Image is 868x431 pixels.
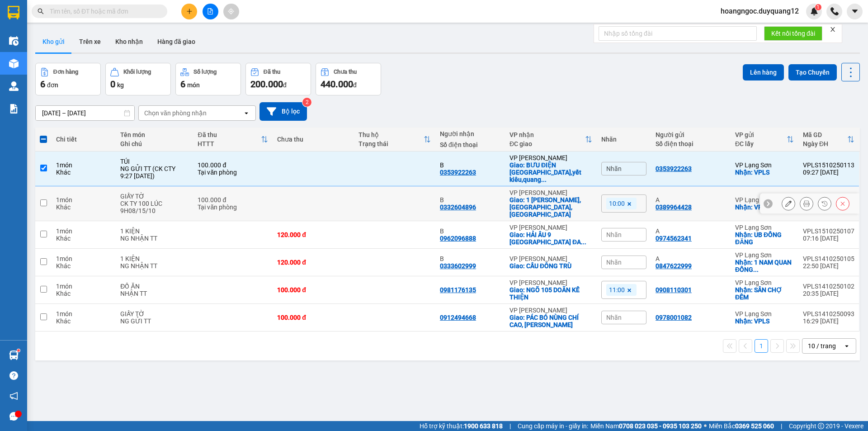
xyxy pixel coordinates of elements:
div: B [440,227,500,235]
div: 0389964428 [656,204,692,211]
span: Kết nối tổng đài [771,28,815,38]
span: Nhãn [606,314,622,321]
span: món [187,81,200,89]
span: Miền Bắc [709,421,774,431]
div: Nhận: 1 NAM QUAN ĐỒNG ĐĂNG [735,259,794,273]
div: 0978001082 [656,314,692,321]
div: 10 / trang [808,341,836,350]
span: question-circle [9,371,18,380]
div: Giao: BƯU ĐIỆN HÀ ĐÔNG,yết kiêu,quang trung,hà đông [509,161,592,183]
input: Tìm tên, số ĐT hoặc mã đơn [50,6,156,16]
button: Chưa thu440.000đ [316,63,381,95]
div: 1 món [56,196,111,204]
span: ... [753,266,759,273]
div: VP gửi [735,131,787,138]
svg: open [243,109,250,117]
span: search [38,8,44,14]
div: 0333602999 [440,262,476,270]
div: HTTT [198,140,261,147]
div: Khác [56,262,111,270]
th: Toggle SortBy [193,128,273,152]
span: đ [353,81,357,89]
div: VPLS1510250113 [803,161,854,169]
div: 100.000 đ [277,314,349,321]
img: solution-icon [9,104,19,114]
button: Lên hàng [743,64,784,81]
div: B [440,255,500,262]
span: 10:00 [609,199,625,208]
div: 0353922263 [440,169,476,176]
div: 1 món [56,161,111,169]
span: plus [186,8,193,14]
div: 0847622999 [656,262,692,270]
button: Khối lượng0kg [105,63,171,95]
button: plus [181,4,197,19]
div: VP [PERSON_NAME] [509,224,592,231]
div: VP [PERSON_NAME] [509,307,592,314]
span: hoangngoc.duyquang12 [713,5,806,17]
span: notification [9,392,18,400]
div: Đơn hàng [53,69,78,75]
span: 6 [180,79,185,90]
div: B [440,161,500,169]
button: 1 [755,339,768,353]
img: warehouse-icon [9,36,19,46]
button: Kho nhận [108,31,150,52]
div: Số điện thoại [656,140,726,147]
div: 1 món [56,283,111,290]
sup: 2 [302,98,311,107]
button: Kho gửi [35,31,72,52]
div: 0962096888 [440,235,476,242]
span: Nhãn [606,231,622,238]
div: B [440,196,500,204]
div: Giao: HẢI ÂU 9 VINHOME OCEAN PARK ĐA TỐN,GIA LÂM,HÀ NỘI [509,231,592,246]
span: ⚪️ [704,424,707,428]
div: Trạng thái [359,140,424,147]
span: aim [228,8,234,14]
div: ĐC giao [509,140,585,147]
div: NG GỬI TT [120,317,189,325]
span: 11:00 [609,286,625,294]
div: TÚI [120,158,189,165]
div: A [656,196,726,204]
span: message [9,412,18,421]
span: 0 [110,79,115,90]
span: đơn [47,81,58,89]
div: VP Lạng Sơn [735,279,794,286]
div: Khác [56,235,111,242]
div: Tên món [120,131,189,138]
div: Thu hộ [359,131,424,138]
button: Số lượng6món [175,63,241,95]
div: Tại văn phòng [198,204,268,211]
button: Bộ lọc [259,102,307,121]
div: ĐC lấy [735,140,787,147]
div: Nhận: UB ĐỒNG ĐĂNG [735,231,794,246]
div: GIẤY TỜ [120,310,189,317]
div: VPLS1410250105 [803,255,854,262]
input: Nhập số tổng đài [599,26,757,41]
div: VP [PERSON_NAME] [509,154,592,161]
span: đ [283,81,287,89]
strong: 0708 023 035 - 0935 103 250 [619,422,702,430]
div: 1 món [56,255,111,262]
sup: 1 [815,4,821,10]
img: logo-vxr [8,6,19,19]
th: Toggle SortBy [731,128,798,152]
img: phone-icon [830,7,839,15]
div: Nhãn [601,136,646,143]
div: GIẤY TỜ [120,193,189,200]
div: 1 món [56,310,111,317]
div: Nhận: VPLS [735,169,794,176]
div: Đã thu [264,69,280,75]
div: 0908110301 [656,286,692,294]
div: Khác [56,169,111,176]
strong: 1900 633 818 [464,422,503,430]
button: file-add [203,4,218,19]
button: aim [223,4,239,19]
div: Khác [56,317,111,325]
div: 120.000 đ [277,259,349,266]
strong: 0369 525 060 [735,422,774,430]
div: Nhận: VPLS [735,204,794,211]
img: warehouse-icon [9,59,19,68]
div: Số điện thoại [440,141,500,148]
